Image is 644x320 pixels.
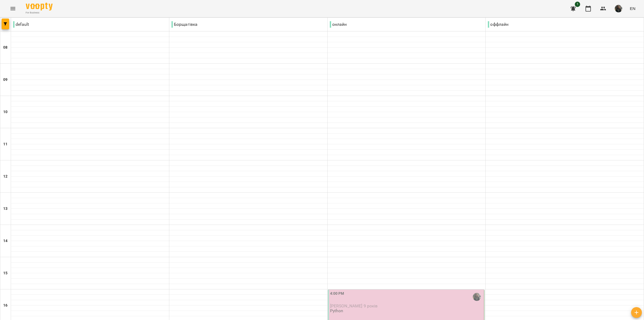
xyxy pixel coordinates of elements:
h6: 15 [3,270,8,276]
h6: 13 [3,206,8,212]
h6: 10 [3,109,8,115]
label: 4:00 PM [330,291,344,297]
h6: 11 [3,141,8,147]
p: оффлайн [488,21,508,28]
button: Add lesson [631,307,642,318]
h6: 08 [3,45,8,51]
p: default [13,21,29,28]
h6: 16 [3,303,8,308]
h6: 09 [3,77,8,83]
button: EN [628,3,638,13]
span: 1 [575,2,580,7]
img: 33f9a82ed513007d0552af73e02aac8a.jpg [615,5,622,12]
span: [PERSON_NAME] 9 років [330,303,378,308]
h6: 14 [3,238,8,244]
img: Voopty Logo [26,3,53,10]
img: Щербаков Максим [473,293,481,301]
button: Menu [6,2,19,15]
h6: 12 [3,174,8,179]
span: EN [630,6,635,11]
span: For Business [26,11,53,15]
p: Python [330,308,343,313]
p: Борщагівка [171,21,198,28]
p: онлайн [330,21,347,28]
